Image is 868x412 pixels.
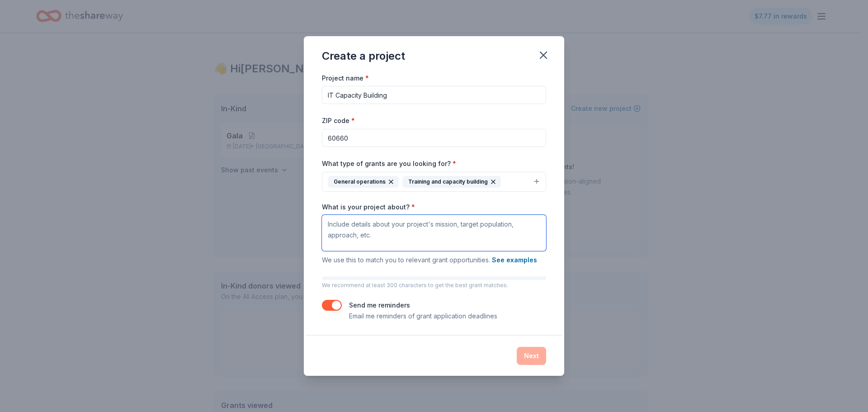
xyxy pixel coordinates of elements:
[322,116,355,125] label: ZIP code
[349,311,497,322] p: Email me reminders of grant application deadlines
[322,49,405,63] div: Create a project
[322,282,546,289] p: We recommend at least 300 characters to get the best grant matches.
[322,203,415,212] label: What is your project about?
[322,256,537,264] span: We use this to match you to relevant grant opportunities.
[322,172,546,192] button: General operationsTraining and capacity building
[492,255,537,265] button: See examples
[322,74,369,83] label: Project name
[322,129,546,147] input: 12345 (U.S. only)
[349,301,410,309] label: Send me reminders
[328,176,399,188] div: General operations
[322,159,456,168] label: What type of grants are you looking for?
[322,86,546,104] input: After school program
[402,176,501,188] div: Training and capacity building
